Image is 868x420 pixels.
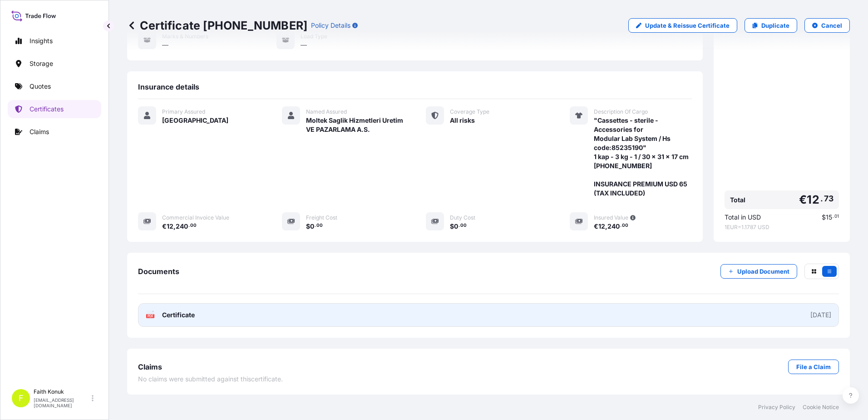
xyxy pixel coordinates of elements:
[30,36,53,45] p: Insights
[30,82,51,91] p: Quotes
[30,105,64,114] p: Certificates
[761,21,789,30] p: Duplicate
[450,223,454,230] span: $
[190,224,197,227] span: 00
[310,223,314,230] span: 0
[803,404,839,411] a: Cookie Notice
[450,108,489,115] span: Coverage Type
[628,18,737,33] a: Update & Reissue Certificate
[834,215,839,218] span: 01
[167,223,173,230] span: 12
[8,55,101,73] a: Storage
[162,223,167,230] span: €
[822,214,826,220] span: $
[315,224,316,227] span: .
[594,108,648,115] span: Description Of Cargo
[725,224,839,231] span: 1 EUR = 1.1787 USD
[796,362,831,371] p: File a Claim
[745,18,797,33] a: Duplicate
[820,196,823,201] span: .
[594,214,628,221] span: Insured Value
[306,223,310,230] span: $
[162,116,228,125] span: [GEOGRAPHIC_DATA]
[30,127,49,136] p: Claims
[799,194,807,205] span: €
[311,21,350,30] p: Policy Details
[162,214,229,221] span: Commercial Invoice Value
[188,224,190,227] span: .
[127,18,307,33] p: Certificate [PHONE_NUMBER]
[645,21,730,30] p: Update & Reissue Certificate
[306,116,404,134] span: Moltek Saglik Hizmetleri Uretim VE PAZARLAMA A.S.
[34,388,90,395] p: Faith Konuk
[730,195,745,205] span: Total
[450,214,475,221] span: Duty Cost
[8,100,101,118] a: Certificates
[821,21,842,30] p: Cancel
[138,303,839,327] a: PDFCertificate[DATE]
[824,196,833,201] span: 73
[138,267,179,276] span: Documents
[316,224,323,227] span: 00
[176,223,188,230] span: 240
[450,116,475,125] span: All risks
[306,108,347,115] span: Named Assured
[138,82,199,91] span: Insurance details
[460,224,467,227] span: 00
[720,264,797,279] button: Upload Document
[138,375,283,384] span: No claims were submitted against this certificate .
[725,213,761,222] span: Total in USD
[173,223,176,230] span: ,
[459,224,460,227] span: .
[8,123,101,141] a: Claims
[162,108,205,115] span: Primary Assured
[737,267,789,276] p: Upload Document
[826,214,832,220] span: 15
[454,223,458,230] span: 0
[8,32,101,50] a: Insights
[833,215,834,218] span: .
[162,310,195,320] span: Certificate
[19,394,24,403] span: F
[34,397,90,408] p: [EMAIL_ADDRESS][DOMAIN_NAME]
[622,224,628,227] span: 00
[810,310,831,320] div: [DATE]
[138,362,162,371] span: Claims
[758,404,795,411] a: Privacy Policy
[605,223,607,230] span: ,
[8,77,101,95] a: Quotes
[607,223,620,230] span: 240
[594,116,692,198] span: "Cassettes - sterile - Accessories for Modular Lab System / Hs code:85235190" 1 kap - 3 kg - 1 / ...
[594,223,598,230] span: €
[804,18,850,33] button: Cancel
[148,315,153,318] text: PDF
[30,59,53,68] p: Storage
[807,194,819,205] span: 12
[620,224,621,227] span: .
[306,214,337,221] span: Freight Cost
[788,360,839,374] a: File a Claim
[598,223,605,230] span: 12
